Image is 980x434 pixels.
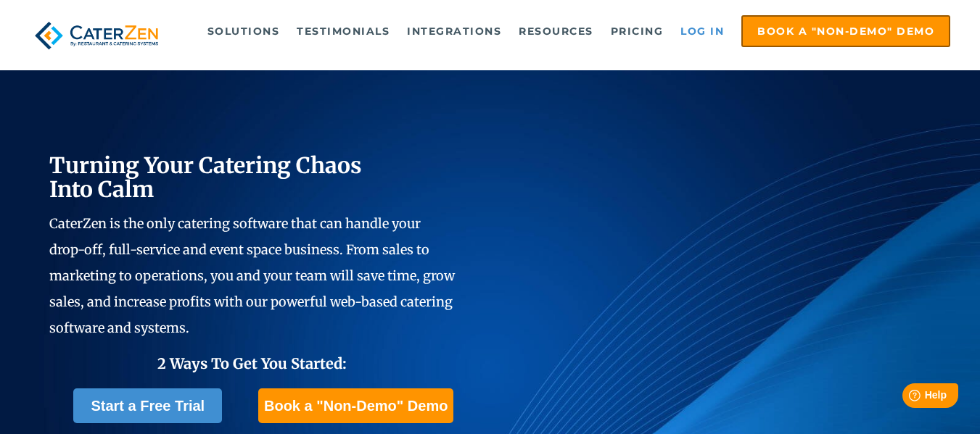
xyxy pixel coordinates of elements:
[200,17,287,46] a: Solutions
[30,15,164,56] img: caterzen
[49,215,455,336] span: CaterZen is the only catering software that can handle your drop-off, full-service and event spac...
[157,354,347,372] span: 2 Ways To Get You Started:
[73,388,222,423] a: Start a Free Trial
[400,17,508,46] a: Integrations
[741,15,950,47] a: Book a "Non-Demo" Demo
[604,17,671,46] a: Pricing
[49,151,362,203] span: Turning Your Catering Chaos Into Calm
[511,17,601,46] a: Resources
[673,17,731,46] a: Log in
[187,15,951,47] div: Navigation Menu
[289,17,397,46] a: Testimonials
[258,388,453,423] a: Book a "Non-Demo" Demo
[851,377,964,418] iframe: Help widget launcher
